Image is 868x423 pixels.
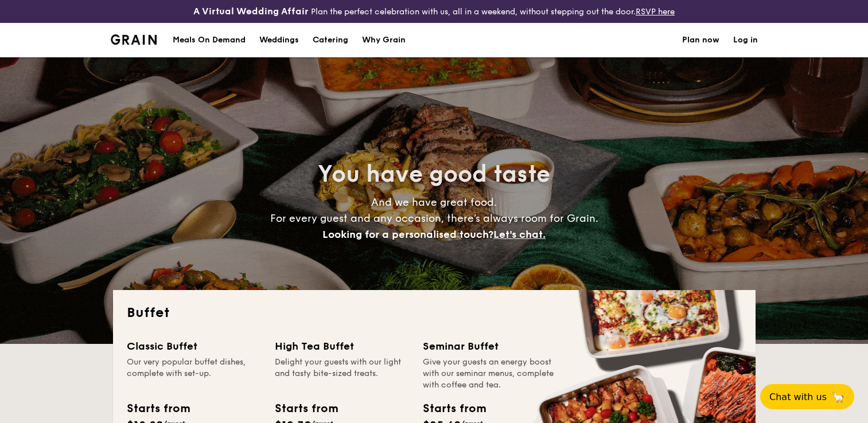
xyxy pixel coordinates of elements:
[831,390,845,404] span: 🦙
[322,228,493,241] span: Looking for a personalised touch?
[127,338,261,354] div: Classic Buffet
[193,5,309,18] h4: A Virtual Wedding Affair
[733,23,758,57] a: Log in
[275,357,409,391] div: Delight your guests with our light and tasty bite-sized treats.
[355,23,412,57] a: Why Grain
[423,338,557,354] div: Seminar Buffet
[173,23,246,57] div: Meals On Demand
[306,23,355,57] a: Catering
[318,160,550,188] span: You have good taste
[423,400,485,417] div: Starts from
[166,23,252,57] a: Meals On Demand
[493,228,546,241] span: Let's chat.
[145,5,723,18] div: Plan the perfect celebration with us, all in a weekend, without stepping out the door.
[270,196,598,241] span: And we have great food. For every guest and any occasion, there’s always room for Grain.
[252,23,306,57] a: Weddings
[127,400,189,417] div: Starts from
[275,400,337,417] div: Starts from
[636,7,675,17] a: RSVP here
[362,23,406,57] div: Why Grain
[682,23,719,57] a: Plan now
[313,23,348,57] h1: Catering
[111,34,157,45] img: Grain
[423,357,557,391] div: Give your guests an energy boost with our seminar menus, complete with coffee and tea.
[127,304,742,322] h2: Buffet
[275,338,409,354] div: High Tea Buffet
[769,391,827,402] span: Chat with us
[127,357,261,391] div: Our very popular buffet dishes, complete with set-up.
[111,34,157,45] a: Logotype
[259,23,299,57] div: Weddings
[760,384,854,409] button: Chat with us🦙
